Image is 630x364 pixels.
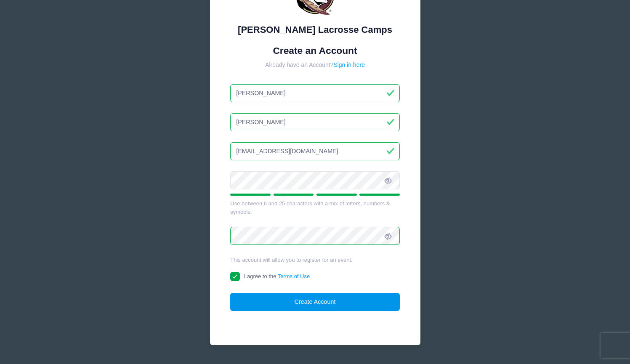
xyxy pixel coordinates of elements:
[230,293,400,311] button: Create Account
[230,61,400,69] div: Already have an Account?
[230,256,400,264] div: This account will allow you to register for an event.
[230,113,400,131] input: Last Name
[333,61,365,68] a: Sign in here
[230,45,400,56] h1: Create an Account
[230,142,400,160] input: Email
[230,84,400,102] input: First Name
[230,23,400,37] div: [PERSON_NAME] Lacrosse Camps
[230,272,240,282] input: I agree to theTerms of Use
[244,273,310,279] span: I agree to the
[230,199,400,216] div: Use between 6 and 25 characters with a mix of letters, numbers & symbols.
[278,273,310,279] a: Terms of Use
